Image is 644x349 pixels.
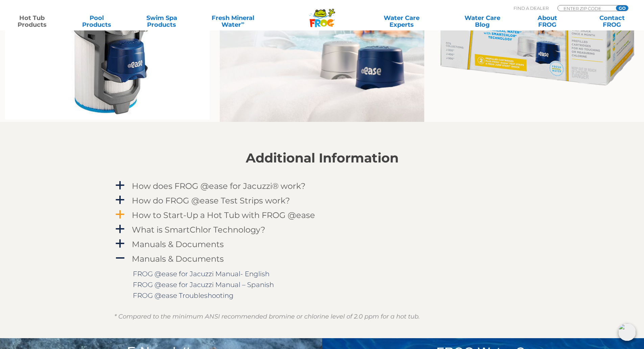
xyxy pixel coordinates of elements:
a: Fresh MineralWater∞ [201,15,264,28]
h4: How do FROG @ease Test Strips work? [132,196,290,205]
h4: What is SmartChlor Technology? [132,225,265,234]
a: a What is SmartChlor Technology? [114,223,530,236]
a: Water CareBlog [457,15,507,28]
span: a [115,210,125,220]
a: FROG @ease Troubleshooting [133,291,234,300]
a: A Manuals & Documents [114,253,530,265]
a: Water CareExperts [361,15,443,28]
em: * Compared to the minimum ANSI recommended bromine or chlorine level of 2.0 ppm for a hot tub. [114,313,420,320]
a: PoolProducts [72,15,122,28]
img: openIcon [618,323,636,341]
span: a [115,239,125,249]
input: Zip Code Form [563,5,609,11]
a: AboutFROG [522,15,572,28]
h2: Additional Information [114,151,530,166]
h4: How does FROG @ease for Jacuzzi® work? [132,181,306,191]
a: a How to Start-Up a Hot Tub with FROG @ease [114,209,530,221]
p: Find A Dealer [514,5,549,11]
h4: Manuals & Documents [132,240,224,249]
a: FROG @ease for Jacuzzi Manual – Spanish [133,281,274,289]
a: FROG @ease for Jacuzzi Manual- English [133,270,269,278]
span: A [115,253,125,263]
a: a How does FROG @ease for Jacuzzi® work? [114,180,530,192]
span: a [115,180,125,191]
a: a Manuals & Documents [114,238,530,250]
span: a [115,195,125,205]
span: a [115,224,125,234]
a: Swim SpaProducts [137,15,187,28]
a: ContactFROG [587,15,637,28]
h4: Manuals & Documents [132,254,224,263]
h4: How to Start-Up a Hot Tub with FROG @ease [132,211,315,220]
sup: ∞ [241,20,244,25]
a: Hot TubProducts [7,15,57,28]
input: GO [616,5,628,11]
a: a How do FROG @ease Test Strips work? [114,194,530,207]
